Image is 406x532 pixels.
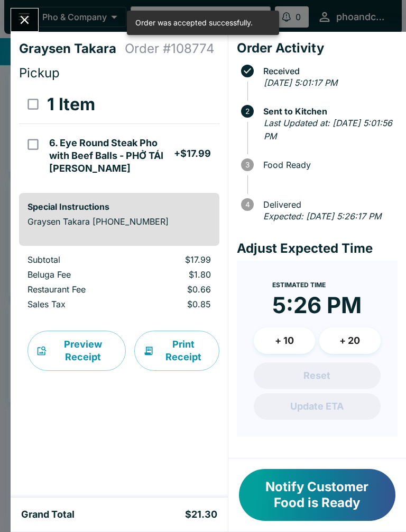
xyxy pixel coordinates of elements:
p: Subtotal [27,254,126,265]
button: + 20 [319,327,381,354]
h4: Graysen Takara [19,41,125,57]
button: Preview Receipt [27,331,126,371]
em: Expected: [DATE] 5:26:17 PM [263,211,381,221]
text: 4 [245,200,250,209]
text: 2 [245,107,250,116]
h5: + $17.99 [174,147,211,160]
h5: 6. Eye Round Steak Pho with Beef Balls - PHỞ TÁI [PERSON_NAME] [49,137,173,175]
text: 3 [245,161,250,169]
h4: Order Activity [237,40,398,56]
p: $0.66 [143,284,211,295]
p: Sales Tax [27,299,126,309]
h5: $21.30 [185,508,217,521]
h3: 1 Item [47,94,95,115]
span: Sent to Kitchen [258,107,398,116]
button: + 10 [254,327,315,354]
button: Print Receipt [134,331,219,371]
span: Food Ready [258,160,398,170]
button: Close [11,8,38,31]
h4: Adjust Expected Time [237,241,398,256]
span: Pickup [19,65,60,81]
span: Received [258,66,398,76]
table: orders table [19,254,219,314]
h4: Order # 108774 [125,41,215,57]
table: orders table [19,85,219,184]
h6: Special Instructions [27,201,211,212]
div: Order was accepted successfully. [135,14,253,32]
em: [DATE] 5:01:17 PM [264,77,337,88]
p: Restaurant Fee [27,284,126,295]
button: Notify Customer Food is Ready [239,469,395,521]
time: 5:26 PM [272,291,362,319]
p: $1.80 [143,269,211,280]
span: Estimated Time [272,281,326,289]
em: Last Updated at: [DATE] 5:01:56 PM [264,118,392,142]
span: Delivered [258,200,398,209]
p: Graysen Takara [PHONE_NUMBER] [27,216,211,227]
p: Beluga Fee [27,269,126,280]
h5: Grand Total [21,508,75,521]
p: $0.85 [143,299,211,309]
p: $17.99 [143,254,211,265]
